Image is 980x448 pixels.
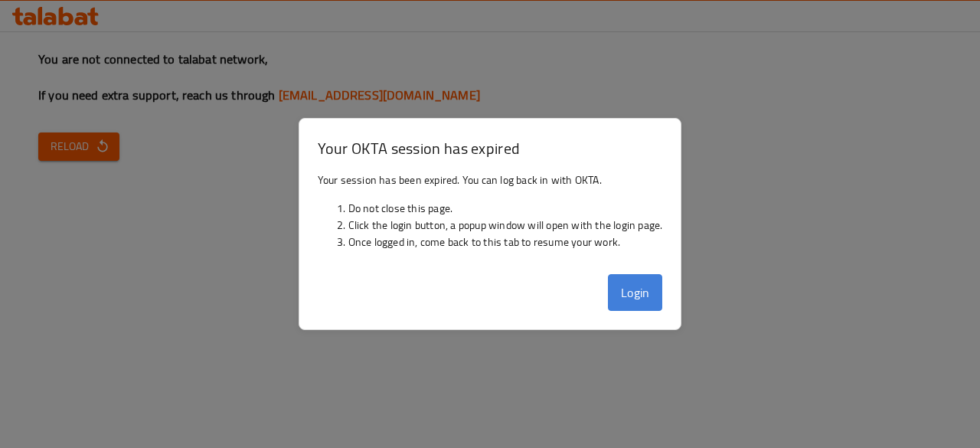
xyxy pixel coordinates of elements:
li: Click the login button, a popup window will open with the login page. [348,217,663,234]
button: Login [608,274,663,311]
li: Once logged in, come back to this tab to resume your work. [348,234,663,250]
div: Your session has been expired. You can log back in with OKTA. [299,165,681,268]
li: Do not close this page. [348,200,663,217]
h3: Your OKTA session has expired [318,137,663,159]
